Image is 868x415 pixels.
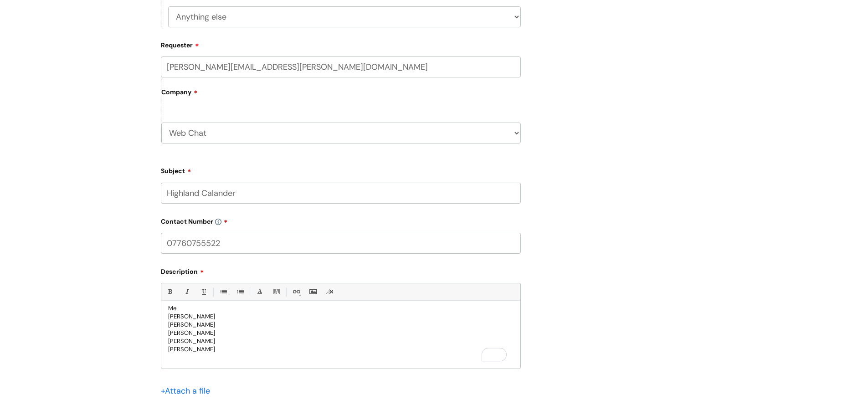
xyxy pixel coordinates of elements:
a: 1. Ordered List (Ctrl-Shift-8) [234,286,246,297]
label: Contact Number [161,215,521,225]
a: Link [290,286,302,297]
label: Company [161,85,521,106]
input: Email [161,56,521,77]
p: [PERSON_NAME] [168,337,514,345]
a: Italic (Ctrl-I) [181,286,192,297]
label: Subject [161,164,521,175]
a: Underline(Ctrl-U) [198,286,209,297]
a: Insert Image... [307,286,318,297]
span: + [161,385,165,396]
a: Font Color [254,286,265,297]
a: • Unordered List (Ctrl-Shift-7) [217,286,229,297]
a: Bold (Ctrl-B) [164,286,175,297]
label: Description [161,265,521,276]
p: [PERSON_NAME] [PERSON_NAME] [168,313,514,329]
p: [PERSON_NAME] [168,345,514,354]
label: Requester [161,38,521,49]
a: Remove formatting (Ctrl-\) [324,286,335,297]
div: Attach a file [161,384,216,398]
div: To enrich screen reader interactions, please activate Accessibility in Grammarly extension settings [161,306,520,369]
p: [PERSON_NAME] [168,329,514,337]
img: info-icon.svg [215,219,221,225]
a: Back Color [271,286,282,297]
